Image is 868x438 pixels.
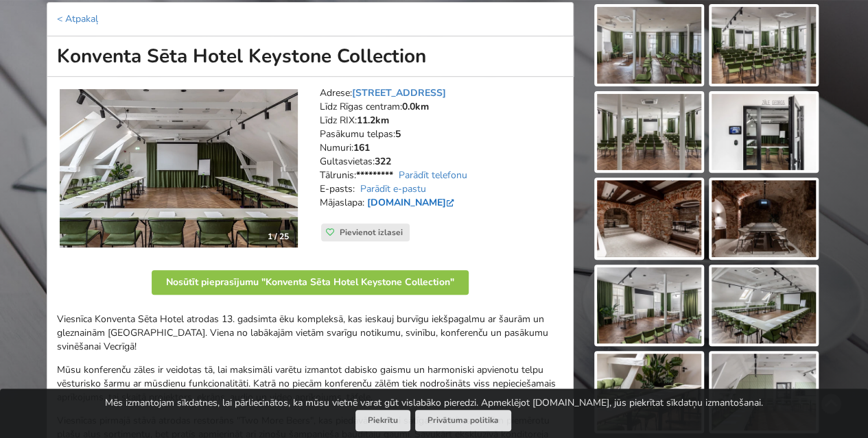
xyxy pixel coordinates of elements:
a: [STREET_ADDRESS] [352,86,446,99]
a: Parādīt telefonu [399,169,467,182]
strong: 11.2km [357,114,389,127]
a: Viesnīca | Vecrīga | Konventa Sēta Hotel Keystone Collection 1 / 25 [60,89,298,248]
img: Konventa Sēta Hotel Keystone Collection | Vecrīga | Pasākumu vieta - galerijas bilde [712,354,816,430]
a: Parādīt e-pastu [360,182,426,195]
p: Viesnīca Konventa Sēta Hotel atrodas 13. gadsimta ēku kompleksā, kas ieskauj burvīgu iekšpagalmu ... [57,313,563,354]
img: Konventa Sēta Hotel Keystone Collection | Vecrīga | Pasākumu vieta - galerijas bilde [597,180,701,257]
img: Konventa Sēta Hotel Keystone Collection | Vecrīga | Pasākumu vieta - galerijas bilde [712,94,816,171]
button: Piekrītu [355,410,410,431]
img: Konventa Sēta Hotel Keystone Collection | Vecrīga | Pasākumu vieta - galerijas bilde [597,94,701,171]
span: Pievienot izlasei [340,227,403,238]
address: Adrese: Līdz Rīgas centram: Līdz RIX: Pasākumu telpas: Numuri: Gultasvietas: Tālrunis: E-pasts: M... [320,86,563,223]
a: [DOMAIN_NAME] [367,196,457,209]
img: Konventa Sēta Hotel Keystone Collection | Vecrīga | Pasākumu vieta - galerijas bilde [712,7,816,84]
strong: 5 [395,127,401,141]
img: Konventa Sēta Hotel Keystone Collection | Vecrīga | Pasākumu vieta - galerijas bilde [712,267,816,344]
strong: 161 [353,141,370,154]
strong: 322 [375,155,391,168]
a: Privātuma politika [415,410,511,431]
a: < Atpakaļ [57,12,98,25]
img: Konventa Sēta Hotel Keystone Collection | Vecrīga | Pasākumu vieta - galerijas bilde [597,7,701,84]
div: 1 / 25 [259,226,297,247]
strong: 0.0km [402,100,429,113]
button: Nosūtīt pieprasījumu "Konventa Sēta Hotel Keystone Collection" [152,270,469,295]
img: Konventa Sēta Hotel Keystone Collection | Vecrīga | Pasākumu vieta - galerijas bilde [597,354,701,430]
img: Konventa Sēta Hotel Keystone Collection | Vecrīga | Pasākumu vieta - galerijas bilde [597,267,701,344]
img: Viesnīca | Vecrīga | Konventa Sēta Hotel Keystone Collection [60,89,298,248]
img: Konventa Sēta Hotel Keystone Collection | Vecrīga | Pasākumu vieta - galerijas bilde [712,180,816,257]
h1: Konventa Sēta Hotel Keystone Collection [47,36,574,77]
p: Mūsu konferenču zāles ir veidotas tā, lai maksimāli varētu izmantot dabisko gaismu un harmoniski ... [57,363,563,404]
